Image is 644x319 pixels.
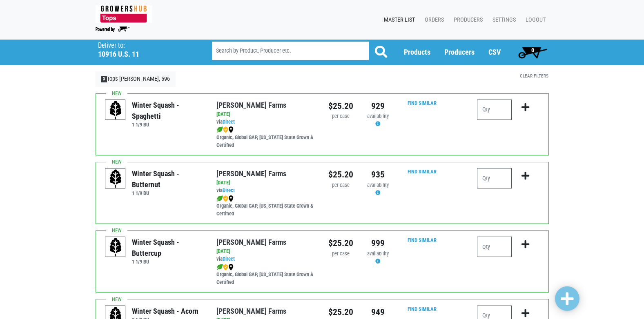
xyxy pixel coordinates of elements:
[515,44,551,60] a: 0
[520,73,548,79] a: Clear Filters
[132,190,204,196] h6: 1 1/9 BU
[216,187,316,195] div: via
[96,71,176,87] a: XTops [PERSON_NAME], 596
[216,248,316,255] div: [DATE]
[132,306,198,317] div: Winter Squash - Acorn
[105,168,126,189] img: placeholder-variety-43d6402dacf2d531de610a020419775a.svg
[328,100,353,113] div: $25.20
[223,126,228,133] img: safety-e55c860ca8c00a9c171001a62a92dabd.png
[377,12,418,28] a: Master List
[216,263,316,286] div: Organic, Global GAP, [US_STATE] State Grown & Certified
[98,50,191,59] h5: 10916 U.S. 11
[365,237,390,250] div: 999
[477,100,512,120] input: Qty
[216,126,223,133] img: leaf-e5c59151409436ccce96b2ca1b28e03c.png
[216,307,286,315] a: [PERSON_NAME] Farms
[228,126,234,133] img: map_marker-0e94453035b3232a4d21701695807de9.png
[216,264,223,270] img: leaf-e5c59151409436ccce96b2ca1b28e03c.png
[328,182,353,189] div: per case
[96,5,152,23] img: 279edf242af8f9d49a69d9d2afa010fb.png
[98,40,197,59] span: Tops Adams, 596 (10916 US-11, Adams, NY 13605, USA)
[477,168,512,188] input: Qty
[408,168,437,175] a: Find Similar
[216,118,316,126] div: via
[328,113,353,120] div: per case
[216,126,316,149] div: Organic, Global GAP, [US_STATE] State Grown & Certified
[98,42,191,50] p: Deliver to:
[216,195,223,202] img: leaf-e5c59151409436ccce96b2ca1b28e03c.png
[365,100,390,113] div: 929
[101,76,107,82] span: X
[216,195,316,218] div: Organic, Global GAP, [US_STATE] State Grown & Certified
[404,48,430,56] a: Products
[105,237,126,257] img: placeholder-variety-43d6402dacf2d531de610a020419775a.svg
[132,168,204,190] div: Winter Squash - Butternut
[96,27,129,32] img: Powered by Big Wheelbarrow
[132,122,204,128] h6: 1 1/9 BU
[216,101,286,109] a: [PERSON_NAME] Farms
[328,237,353,250] div: $25.20
[408,306,437,312] a: Find Similar
[223,119,235,125] a: Direct
[365,306,390,319] div: 949
[228,195,234,202] img: map_marker-0e94453035b3232a4d21701695807de9.png
[105,100,126,120] img: placeholder-variety-43d6402dacf2d531de610a020419775a.svg
[367,182,389,188] span: availability
[132,237,204,259] div: Winter Squash - Buttercup
[531,47,534,53] span: 0
[367,113,389,119] span: availability
[132,100,204,122] div: Winter Squash - Spaghetti
[477,237,512,257] input: Qty
[212,42,369,60] input: Search by Product, Producer etc.
[216,238,286,246] a: [PERSON_NAME] Farms
[328,306,353,319] div: $25.20
[447,12,486,28] a: Producers
[444,48,475,56] a: Producers
[132,259,204,265] h6: 1 1/9 BU
[328,250,353,258] div: per case
[519,12,549,28] a: Logout
[216,111,316,118] div: [DATE]
[228,264,234,270] img: map_marker-0e94453035b3232a4d21701695807de9.png
[223,187,235,193] a: Direct
[486,12,519,28] a: Settings
[328,168,353,181] div: $25.20
[408,100,437,106] a: Find Similar
[408,237,437,243] a: Find Similar
[488,48,501,56] a: CSV
[216,169,286,178] a: [PERSON_NAME] Farms
[418,12,447,28] a: Orders
[216,255,316,263] div: via
[223,195,228,202] img: safety-e55c860ca8c00a9c171001a62a92dabd.png
[223,256,235,262] a: Direct
[216,179,316,187] div: [DATE]
[367,250,389,257] span: availability
[365,168,390,181] div: 935
[223,264,228,270] img: safety-e55c860ca8c00a9c171001a62a92dabd.png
